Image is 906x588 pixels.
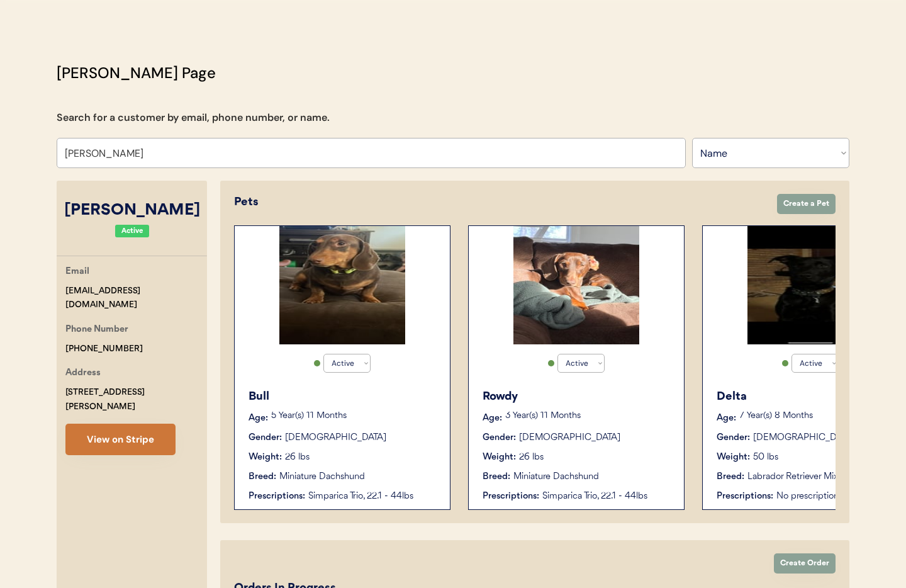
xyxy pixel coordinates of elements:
div: Simparica Trio, 22.1 - 44lbs [542,490,671,503]
div: Breed: [717,470,744,483]
div: Simparica Trio, 22.1 - 44lbs [308,490,437,503]
div: [DEMOGRAPHIC_DATA] [519,431,620,444]
div: Miniature Dachshund [513,470,599,483]
div: [PERSON_NAME] [57,199,207,223]
div: Bull [249,388,437,405]
div: Prescriptions: [249,490,305,503]
div: Prescriptions: [717,490,773,503]
div: Age: [249,412,268,425]
p: 7 Year(s) 8 Months [739,412,905,421]
div: Breed: [483,470,510,483]
div: [STREET_ADDRESS][PERSON_NAME] [65,385,207,414]
button: View on Stripe [65,424,176,455]
input: Search by name [57,138,686,168]
div: 26 lbs [285,451,310,464]
div: Phone Number [65,322,128,338]
div: Labrador Retriever Mix [747,470,838,483]
div: [PERSON_NAME] Page [57,62,216,84]
div: Gender: [249,431,282,444]
div: Weight: [483,451,516,464]
p: 5 Year(s) 11 Months [271,412,437,421]
div: 50 lbs [753,451,778,464]
img: IMG_5750.jpeg [513,226,639,344]
div: Rowdy [483,388,671,405]
div: [DEMOGRAPHIC_DATA] [753,431,854,444]
div: Search for a customer by email, phone number, or name. [57,110,330,125]
div: Email [65,264,89,280]
div: [PHONE_NUMBER] [65,342,143,356]
div: Weight: [249,451,282,464]
img: IMG_2301.png [747,226,873,344]
div: No prescriptions on file [776,490,905,503]
div: Delta [717,388,905,405]
div: Address [65,366,101,382]
div: 26 lbs [519,451,544,464]
button: Create Order [774,553,836,574]
p: 3 Year(s) 11 Months [505,412,671,421]
button: Create a Pet [777,194,836,214]
div: Weight: [717,451,750,464]
div: Breed: [249,470,276,483]
div: Pets [234,194,764,211]
div: Gender: [717,431,750,444]
div: Miniature Dachshund [279,470,365,483]
div: Age: [483,412,502,425]
div: [EMAIL_ADDRESS][DOMAIN_NAME] [65,284,207,313]
div: Prescriptions: [483,490,539,503]
div: [DEMOGRAPHIC_DATA] [285,431,386,444]
div: Gender: [483,431,516,444]
img: IMG_8089.jpeg [279,226,405,344]
div: Age: [717,412,736,425]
